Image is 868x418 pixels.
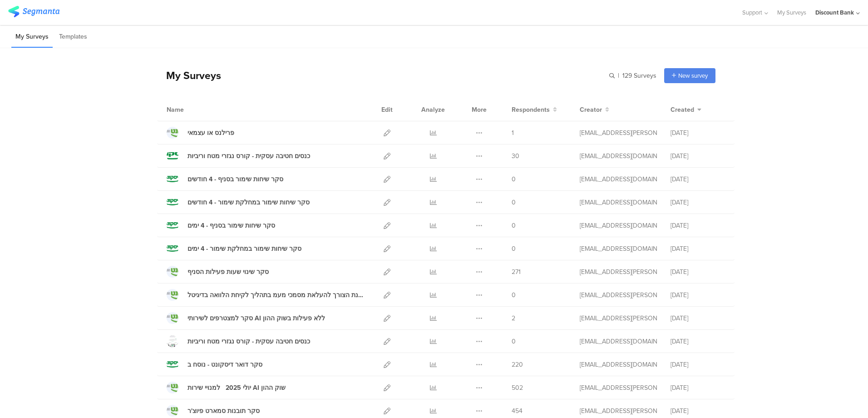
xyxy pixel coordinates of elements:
div: סקר דואר דיסקונט - נוסח ב [187,360,262,369]
span: 0 [512,198,516,207]
div: סקר שיחות שימור בסניף - 4 חודשים [187,174,283,184]
a: כנסים חטיבה עסקית - קורס נגזרי מטח וריביות [167,335,310,347]
div: Edit [377,98,397,121]
div: [DATE] [671,290,725,300]
div: [DATE] [671,221,725,230]
div: [DATE] [671,383,725,393]
span: | [616,71,621,80]
div: hofit.refael@dbank.co.il [580,267,657,277]
span: 0 [512,221,516,230]
button: Creator [580,105,609,114]
a: יולי 2025 למנויי שירות AI שוק ההון [167,382,286,393]
a: סקר שיחות שימור בסניף - 4 ימים [167,219,275,231]
span: 0 [512,244,516,254]
a: בחינת הצורך להעלאת מסמכי מעמ בתהליך לקיחת הלוואה בדיגיטל [167,289,364,301]
div: פרילנס או עצמאי [187,128,234,138]
span: 1 [512,128,514,138]
div: כנסים חטיבה עסקית - קורס נגזרי מטח וריביות [187,151,310,161]
div: anat.gilad@dbank.co.il [580,221,657,230]
a: סקר שיחות שימור במחלקת שימור - 4 ימים [167,243,301,254]
div: סקר שיחות שימור בסניף - 4 ימים [187,221,275,230]
div: סקר שיחות שימור במחלקת שימור - 4 ימים [187,244,301,254]
div: hofit.refael@dbank.co.il [580,290,657,300]
div: hofit.refael@dbank.co.il [580,383,657,393]
div: Name [167,105,221,114]
div: [DATE] [671,313,725,323]
div: סקר תובנות סמארט פיוצ'ר [187,406,260,416]
a: סקר שיחות שימור בסניף - 4 חודשים [167,173,283,185]
span: Respondents [512,105,550,114]
span: 30 [512,151,519,161]
span: New survey [678,71,708,80]
div: סקר שיחות שימור במחלקת שימור - 4 חודשים [187,198,310,207]
a: סקר שיחות שימור במחלקת שימור - 4 חודשים [167,196,310,208]
div: anat.gilad@dbank.co.il [580,198,657,207]
div: anat.gilad@dbank.co.il [580,151,657,161]
div: Analyze [419,98,447,121]
span: 129 Surveys [622,71,656,80]
div: בחינת הצורך להעלאת מסמכי מעמ בתהליך לקיחת הלוואה בדיגיטל [187,290,364,300]
img: segmanta logo [8,6,59,17]
div: [DATE] [671,337,725,346]
li: My Surveys [11,26,53,48]
a: פרילנס או עצמאי [167,127,234,139]
a: סקר למצטרפים לשירותי AI ללא פעילות בשוק ההון [167,312,325,324]
div: כנסים חטיבה עסקית - קורס נגזרי מטח וריביות [187,337,310,346]
div: [DATE] [671,360,725,369]
div: [DATE] [671,174,725,184]
span: 220 [512,360,523,369]
div: [DATE] [671,406,725,416]
span: 271 [512,267,521,277]
div: hofit.refael@dbank.co.il [580,406,657,416]
div: anat.gilad@dbank.co.il [580,174,657,184]
div: anat.gilad@dbank.co.il [580,360,657,369]
button: Created [671,105,701,114]
span: Support [742,8,762,17]
div: Discount Bank [815,8,854,17]
div: יולי 2025 למנויי שירות AI שוק ההון [187,383,286,393]
div: anat.gilad@dbank.co.il [580,244,657,254]
button: Respondents [512,105,557,114]
div: [DATE] [671,267,725,277]
span: Creator [580,105,602,114]
span: 0 [512,337,516,346]
span: 2 [512,313,515,323]
div: סקר שינוי שעות פעילות הסניף [187,267,269,277]
div: hofit.refael@dbank.co.il [580,313,657,323]
span: 454 [512,406,523,416]
span: 502 [512,383,523,393]
div: [DATE] [671,151,725,161]
li: Templates [55,26,91,48]
div: סקר למצטרפים לשירותי AI ללא פעילות בשוק ההון [187,313,325,323]
div: hofit.refael@dbank.co.il [580,128,657,138]
span: 0 [512,290,516,300]
div: anat.gilad@dbank.co.il [580,337,657,346]
span: 0 [512,174,516,184]
a: כנסים חטיבה עסקית - קורס נגזרי מטח וריביות [167,150,310,162]
span: Created [671,105,694,114]
div: [DATE] [671,128,725,138]
a: סקר דואר דיסקונט - נוסח ב [167,358,262,370]
div: More [469,98,489,121]
div: [DATE] [671,244,725,254]
a: סקר שינוי שעות פעילות הסניף [167,266,269,278]
div: My Surveys [157,68,221,83]
a: סקר תובנות סמארט פיוצ'ר [167,405,260,417]
div: [DATE] [671,198,725,207]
